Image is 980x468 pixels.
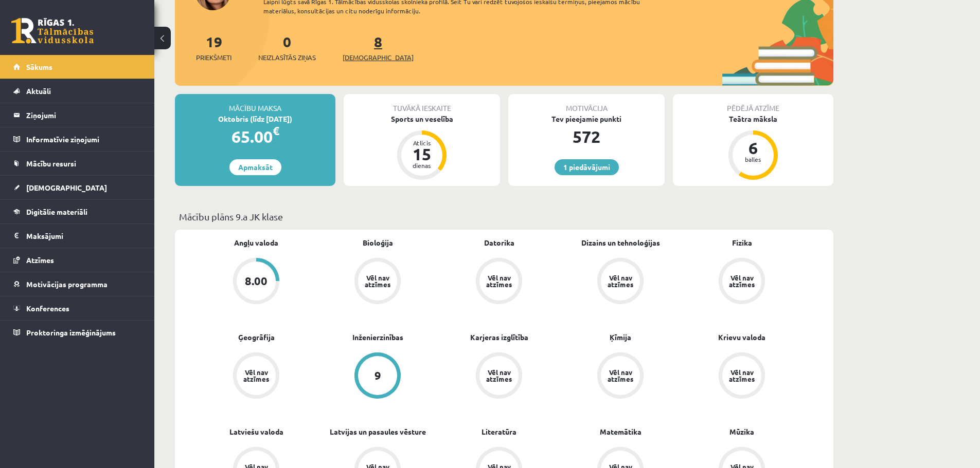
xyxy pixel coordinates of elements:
[343,52,414,63] span: [DEMOGRAPHIC_DATA]
[317,258,438,306] a: Vēl nav atzīmes
[343,32,414,63] a: 8[DEMOGRAPHIC_DATA]
[363,237,393,248] a: Bioloģija
[26,127,141,151] legend: Informatīvie ziņojumi
[406,140,437,146] div: Atlicis
[245,275,268,287] div: 8.00
[229,426,283,437] a: Latviešu valoda
[406,146,437,162] div: 15
[26,62,52,71] span: Sākums
[13,103,141,127] a: Ziņojumi
[673,94,833,114] div: Pēdējā atzīme
[13,321,141,344] a: Proktoringa izmēģinājums
[482,426,516,437] a: Literatūra
[508,114,665,124] div: Tev pieejamie punkti
[13,200,141,223] a: Digitālie materiāli
[470,332,528,343] a: Karjeras izglītība
[485,369,513,382] div: Vēl nav atzīmes
[13,55,141,79] a: Sākums
[727,274,756,288] div: Vēl nav atzīmes
[738,140,769,156] div: 6
[26,328,116,337] span: Proktoringa izmēģinājums
[352,332,403,343] a: Inženierzinības
[26,255,54,265] span: Atzīmes
[375,370,381,381] div: 9
[363,274,392,288] div: Vēl nav atzīmes
[344,114,500,181] a: Sports un veselība Atlicis 15 dienas
[729,426,754,437] a: Mūzika
[606,274,635,288] div: Vēl nav atzīmes
[13,296,141,320] a: Konferences
[344,114,500,124] div: Sports un veselība
[508,94,665,114] div: Motivācija
[673,114,833,181] a: Teātra māksla 6 balles
[196,32,231,63] a: 19Priekšmeti
[175,114,335,124] div: Oktobris (līdz [DATE])
[238,332,275,343] a: Ģeogrāfija
[258,32,316,63] a: 0Neizlasītās ziņas
[196,52,231,63] span: Priekšmeti
[13,127,141,151] a: Informatīvie ziņojumi
[26,86,51,96] span: Aktuāli
[317,352,438,401] a: 9
[13,272,141,296] a: Motivācijas programma
[13,224,141,248] a: Maksājumi
[242,369,271,382] div: Vēl nav atzīmes
[26,207,87,216] span: Digitālie materiāli
[344,94,500,114] div: Tuvākā ieskaite
[555,159,619,175] a: 1 piedāvājumi
[508,124,665,149] div: 572
[681,258,803,306] a: Vēl nav atzīmes
[195,352,317,401] a: Vēl nav atzīmes
[406,162,437,169] div: dienas
[330,426,426,437] a: Latvijas un pasaules vēsture
[673,114,833,124] div: Teātra māksla
[718,332,765,343] a: Krievu valoda
[610,332,631,343] a: Ķīmija
[600,426,642,437] a: Matemātika
[234,237,278,248] a: Angļu valoda
[26,279,108,289] span: Motivācijas programma
[560,352,681,401] a: Vēl nav atzīmes
[13,248,141,272] a: Atzīmes
[738,156,769,162] div: balles
[258,52,316,63] span: Neizlasītās ziņas
[13,176,141,199] a: [DEMOGRAPHIC_DATA]
[606,369,635,382] div: Vēl nav atzīmes
[229,159,281,175] a: Apmaksāt
[438,258,560,306] a: Vēl nav atzīmes
[179,210,829,223] p: Mācību plāns 9.a JK klase
[485,274,513,288] div: Vēl nav atzīmes
[581,237,660,248] a: Dizains un tehnoloģijas
[175,124,335,149] div: 65.00
[26,103,141,127] legend: Ziņojumi
[26,304,69,313] span: Konferences
[175,94,335,114] div: Mācību maksa
[484,237,514,248] a: Datorika
[11,18,94,44] a: Rīgas 1. Tālmācības vidusskola
[26,183,107,192] span: [DEMOGRAPHIC_DATA]
[438,352,560,401] a: Vēl nav atzīmes
[195,258,317,306] a: 8.00
[13,152,141,175] a: Mācību resursi
[26,159,76,168] span: Mācību resursi
[732,237,752,248] a: Fizika
[13,79,141,103] a: Aktuāli
[26,224,141,248] legend: Maksājumi
[727,369,756,382] div: Vēl nav atzīmes
[273,123,279,138] span: €
[560,258,681,306] a: Vēl nav atzīmes
[681,352,803,401] a: Vēl nav atzīmes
